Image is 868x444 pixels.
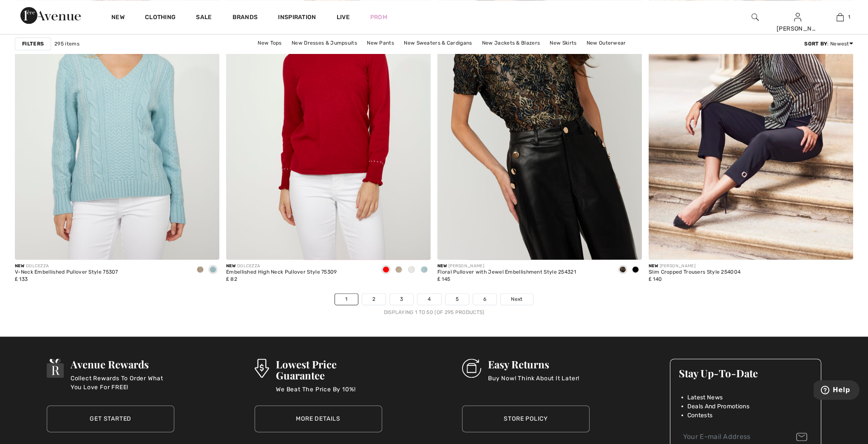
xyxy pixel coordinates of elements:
[278,14,316,23] span: Inspiration
[287,37,361,48] a: New Dresses & Jumpsuits
[511,295,522,303] span: Next
[616,263,629,277] div: Navy/gold
[335,294,357,305] a: 1
[777,24,818,33] div: [PERSON_NAME]
[226,269,337,275] div: Embellished High Neck Pullover Style 75309
[488,374,579,391] p: Buy Now! Think About It Later!
[462,405,590,432] a: Store Policy
[54,40,79,48] span: 295 items
[501,294,533,305] a: Next
[582,37,630,48] a: New Outerwear
[15,269,118,275] div: V-Neck Embellished Pullover Style 75307
[478,37,544,48] a: New Jackets & Blazers
[649,269,740,275] div: Slim Cropped Trousers Style 254004
[380,263,392,277] div: Red
[145,14,176,23] a: Clothing
[687,411,712,420] span: Contests
[15,293,853,316] nav: Page navigation
[545,37,581,48] a: New Skirts
[253,37,286,48] a: New Tops
[814,380,859,402] iframe: Opens a widget where you can find more information
[629,263,642,277] div: Copper/Black
[804,40,853,48] div: : Newest
[392,263,405,277] div: Oatmeal
[437,276,450,282] span: ₤ 145
[794,12,801,22] img: My Info
[22,40,44,48] strong: Filters
[679,368,812,379] h3: Stay Up-To-Date
[418,263,431,277] div: Seafoam
[337,13,350,22] a: Live
[752,12,759,22] img: search the website
[15,276,28,282] span: ₤ 133
[400,37,476,48] a: New Sweaters & Cardigans
[226,263,235,269] span: New
[437,263,447,269] span: New
[488,359,579,370] h3: Easy Returns
[445,294,469,305] a: 5
[196,14,212,23] a: Sale
[649,263,658,269] span: New
[417,294,441,305] a: 4
[462,359,481,378] img: Easy Returns
[848,13,850,21] span: 1
[794,13,801,21] a: Sign In
[363,37,398,48] a: New Pants
[473,294,496,305] a: 6
[819,12,861,22] a: 1
[687,393,723,402] span: Latest News
[15,263,24,269] span: New
[362,294,386,305] a: 2
[390,294,413,305] a: 3
[687,402,749,411] span: Deals And Promotions
[276,385,382,402] p: We Beat The Price By 10%!
[837,12,844,22] img: My Bag
[194,263,207,277] div: Oatmeal
[226,276,237,282] span: ₤ 82
[437,269,576,275] div: Floral Pullover with Jewel Embellishment Style 254321
[20,7,81,24] img: 1ère Avenue
[233,14,258,23] a: Brands
[207,263,219,277] div: Seafoam
[71,359,174,370] h3: Avenue Rewards
[370,13,387,22] a: Prom
[226,263,337,269] div: DOLCEZZA
[15,263,118,269] div: DOLCEZZA
[649,276,662,282] span: ₤ 140
[649,263,740,269] div: [PERSON_NAME]
[276,359,382,381] h3: Lowest Price Guarantee
[47,405,174,432] a: Get Started
[255,405,382,432] a: More Details
[804,41,827,47] strong: Sort By
[47,359,64,378] img: Avenue Rewards
[405,263,418,277] div: Off-white
[255,359,269,378] img: Lowest Price Guarantee
[437,263,576,269] div: [PERSON_NAME]
[15,308,853,316] div: Displaying 1 to 50 (of 295 products)
[111,14,125,23] a: New
[71,374,174,391] p: Collect Rewards To Order What You Love For FREE!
